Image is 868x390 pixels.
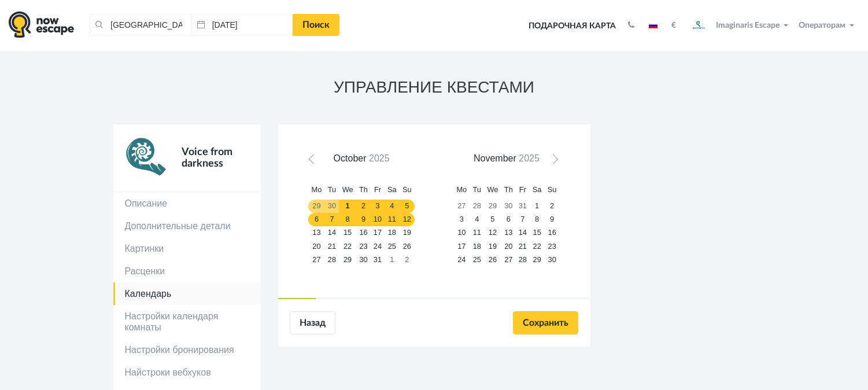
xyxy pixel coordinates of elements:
[306,153,323,170] a: Prev
[548,185,557,194] span: Sunday
[516,213,530,226] a: 7
[325,240,339,253] a: 21
[371,240,385,253] a: 24
[369,153,390,163] span: 2025
[113,79,755,97] h3: УПРАВЛЕНИЕ КВЕСТАМИ
[113,282,261,305] a: Календарь
[548,157,557,166] span: Next
[356,200,371,213] a: 2
[533,185,542,194] span: Saturday
[525,13,620,39] a: Подарочная карта
[113,361,261,384] a: Найстроки вебхуков
[470,200,484,213] a: 28
[385,200,400,213] a: 4
[402,185,412,194] span: Sunday
[308,253,324,266] a: 27
[530,200,545,213] a: 1
[371,200,385,213] a: 3
[311,157,320,166] span: Prev
[308,200,324,213] a: 29
[400,213,415,226] a: 12
[325,213,339,226] a: 7
[545,153,562,170] a: Next
[796,20,859,31] button: Операторам
[470,240,484,253] a: 18
[456,185,467,194] span: Monday
[473,185,481,194] span: Tuesday
[339,213,356,226] a: 8
[484,213,501,226] a: 5
[484,226,501,240] a: 12
[501,200,516,213] a: 30
[530,226,545,240] a: 15
[385,226,400,240] a: 18
[374,185,381,194] span: Friday
[293,14,339,36] a: Поиск
[312,185,322,194] span: Monday
[487,185,498,194] span: Wednesday
[9,11,74,38] img: logo
[387,185,397,194] span: Saturday
[385,213,400,226] a: 11
[530,240,545,253] a: 22
[453,226,470,240] a: 10
[325,253,339,266] a: 28
[484,253,501,266] a: 26
[671,21,676,30] strong: €
[484,240,501,253] a: 19
[799,21,845,30] span: Операторам
[371,253,385,266] a: 31
[685,14,793,37] button: Imaginaris Escape
[400,200,415,213] a: 5
[519,153,540,163] span: 2025
[325,200,339,213] a: 30
[501,240,516,253] a: 20
[513,311,578,334] input: Сохранить
[400,240,415,253] a: 26
[400,226,415,240] a: 19
[113,305,261,339] a: Настройки календаря комнаты
[90,14,191,36] input: Город или название квеста
[290,311,335,334] a: Назад
[530,213,545,226] a: 8
[501,213,516,226] a: 6
[501,226,516,240] a: 13
[400,253,415,266] a: 2
[339,226,356,240] a: 15
[501,253,516,266] a: 27
[339,240,356,253] a: 22
[470,226,484,240] a: 11
[385,253,400,266] a: 1
[342,185,353,194] span: Wednesday
[308,213,324,226] a: 6
[113,192,261,215] a: Описание
[530,253,545,266] a: 29
[356,253,371,266] a: 30
[545,226,560,240] a: 16
[339,253,356,266] a: 29
[453,240,470,253] a: 17
[308,226,324,240] a: 13
[716,19,780,30] span: Imaginaris Escape
[516,200,530,213] a: 31
[453,253,470,266] a: 24
[470,213,484,226] a: 4
[113,339,261,361] a: Настройки бронирования
[453,213,470,226] a: 3
[545,240,560,253] a: 23
[484,200,501,213] a: 29
[516,226,530,240] a: 14
[516,240,530,253] a: 21
[470,253,484,266] a: 25
[385,240,400,253] a: 25
[191,14,293,36] input: Дата
[545,200,560,213] a: 2
[516,253,530,266] a: 28
[474,153,516,163] span: November
[519,185,526,194] span: Friday
[328,185,336,194] span: Tuesday
[113,237,261,260] a: Картинки
[113,260,261,282] a: Расценки
[356,240,371,253] a: 23
[371,213,385,226] a: 10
